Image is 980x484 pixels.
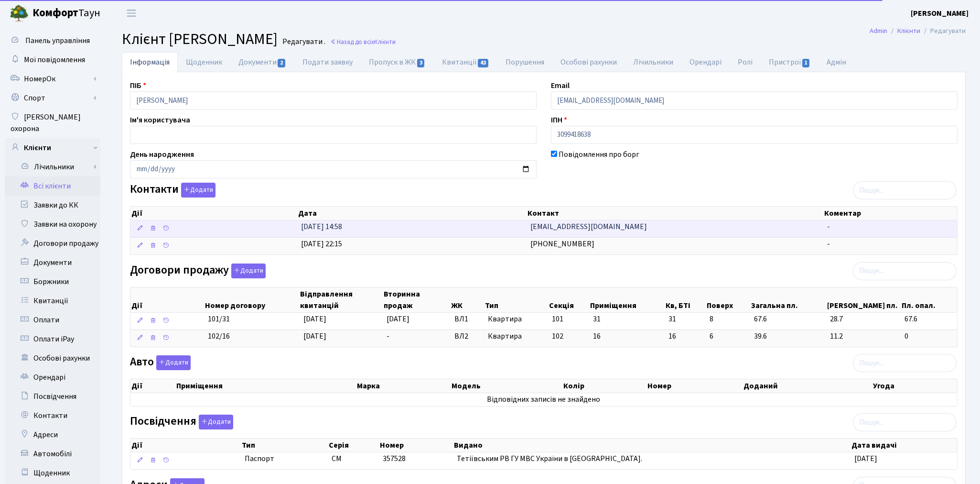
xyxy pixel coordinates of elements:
[853,413,957,431] input: Пошук...
[330,37,396,46] a: Назад до всіхКлієнти
[484,287,548,312] th: Тип
[559,149,639,160] label: Повідомлення про борг
[531,239,595,249] span: [PHONE_NUMBER]
[278,59,285,67] span: 2
[5,69,100,88] a: НомерОк
[356,379,451,393] th: Марка
[681,52,730,72] a: Орендарі
[130,264,266,278] label: Договори продажу
[156,355,191,370] button: Авто
[5,138,100,157] a: Клієнти
[5,176,100,196] a: Всі клієнти
[122,28,278,50] span: Клієнт [PERSON_NAME]
[823,207,957,220] th: Коментар
[379,439,453,452] th: Номер
[434,52,497,72] a: Квитанції
[130,379,175,393] th: Дії
[552,331,563,341] span: 102
[754,314,822,325] span: 67.6
[130,439,241,452] th: Дії
[130,287,204,312] th: Дії
[130,207,297,220] th: Дії
[5,234,100,253] a: Договори продажу
[122,52,178,72] a: Інформація
[562,379,646,393] th: Колір
[5,310,100,330] a: Оплати
[361,52,433,72] a: Пропуск в ЖК
[488,331,544,342] span: Квартира
[754,331,822,342] span: 39.6
[300,287,383,312] th: Відправлення квитанцій
[593,314,601,324] span: 31
[730,52,761,72] a: Ролі
[119,5,143,21] button: Переключити навігацію
[11,157,100,176] a: Лічильники
[855,21,980,41] nav: breadcrumb
[668,331,702,342] span: 16
[589,287,665,312] th: Приміщення
[297,207,527,220] th: Дата
[531,221,647,232] span: [EMAIL_ADDRESS][DOMAIN_NAME]
[10,4,29,23] img: logo.png
[625,52,681,72] a: Лічильники
[241,439,328,452] th: Тип
[383,287,451,312] th: Вторинна продаж
[130,393,957,406] td: Відповідних записів не знайдено
[497,52,552,72] a: Порушення
[853,181,957,199] input: Пошук...
[710,314,746,325] span: 8
[32,5,100,22] span: Таун
[294,52,361,72] a: Подати заявку
[383,453,406,464] span: 357528
[208,331,230,341] span: 102/16
[301,221,342,232] span: [DATE] 14:58
[5,253,100,272] a: Документи
[230,52,294,72] a: Документи
[5,425,100,444] a: Адреси
[853,262,957,280] input: Пошук...
[552,52,625,72] a: Особові рахунки
[453,439,851,452] th: Видано
[551,80,570,91] label: Email
[5,349,100,368] a: Особові рахунки
[25,35,90,46] span: Панель управління
[853,354,957,372] input: Пошук...
[761,52,818,72] a: Пристрої
[488,314,544,325] span: Квартира
[154,354,191,371] a: Додати
[5,215,100,234] a: Заявки на охорону
[478,59,488,67] span: 43
[854,453,877,464] span: [DATE]
[830,331,897,342] span: 11.2
[208,314,230,324] span: 101/31
[387,331,389,341] span: -
[374,37,396,46] span: Клієнти
[130,355,191,370] label: Авто
[870,26,887,36] a: Admin
[668,314,702,325] span: 31
[204,287,300,312] th: Номер договору
[743,379,872,393] th: Доданий
[280,37,325,46] small: Редагувати .
[229,262,266,278] a: Додати
[551,114,567,126] label: ІПН
[5,387,100,406] a: Посвідчення
[710,331,746,342] span: 6
[130,183,215,198] label: Контакти
[231,264,266,278] button: Договори продажу
[897,26,920,36] a: Клієнти
[527,207,823,220] th: Контакт
[830,314,897,325] span: 28.7
[24,55,85,65] span: Мої повідомлення
[387,314,409,324] span: [DATE]
[130,415,233,429] label: Посвідчення
[5,108,100,138] a: [PERSON_NAME] охорона
[552,314,563,324] span: 101
[130,149,194,160] label: День народження
[454,331,480,342] span: ВЛ2
[548,287,589,312] th: Секція
[199,415,233,429] button: Посвідчення
[454,314,480,325] span: ВЛ1
[332,453,342,464] span: СМ
[179,181,215,198] a: Додати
